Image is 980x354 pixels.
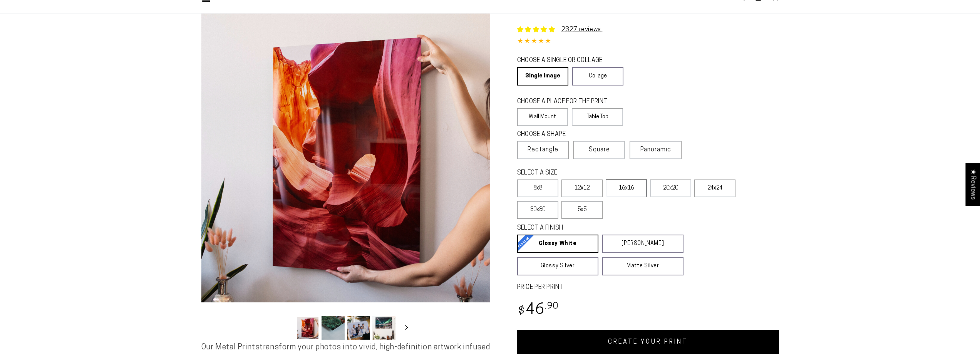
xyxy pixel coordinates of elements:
a: Glossy Silver [517,257,598,275]
label: 20x20 [650,180,691,197]
a: Glossy White [517,235,598,253]
button: Load image 1 in gallery view [296,316,319,340]
label: 24x24 [694,180,735,197]
bdi: 46 [517,303,559,318]
label: 12x12 [561,180,603,197]
a: Matte Silver [602,257,683,275]
button: Slide right [398,319,415,336]
a: Collage [572,67,623,86]
div: Click to open Judge.me floating reviews tab [965,163,980,206]
legend: SELECT A SIZE [517,169,671,178]
label: Table Top [572,108,623,126]
media-gallery: Gallery Viewer [201,13,490,342]
button: Slide left [277,319,294,336]
legend: CHOOSE A SHAPE [517,130,617,139]
span: Rectangle [528,145,558,154]
span: Panoramic [640,147,671,153]
sup: .90 [545,302,559,311]
span: $ [518,306,525,317]
a: 2327 reviews. [561,27,603,33]
label: PRICE PER PRINT [517,283,779,292]
legend: CHOOSE A SINGLE OR COLLAGE [517,56,616,65]
span: Square [589,145,610,154]
legend: CHOOSE A PLACE FOR THE PRINT [517,97,616,106]
button: Load image 2 in gallery view [322,316,345,340]
label: 5x5 [561,201,603,219]
a: Single Image [517,67,568,86]
label: Wall Mount [517,108,568,126]
a: [PERSON_NAME] [602,235,683,253]
button: Load image 3 in gallery view [347,316,370,340]
button: Load image 4 in gallery view [372,316,395,340]
label: 8x8 [517,180,558,197]
label: 16x16 [606,180,647,197]
div: 4.85 out of 5.0 stars [517,36,779,47]
label: 30x30 [517,201,558,219]
a: CREATE YOUR PRINT [517,330,779,354]
legend: SELECT A FINISH [517,224,665,233]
